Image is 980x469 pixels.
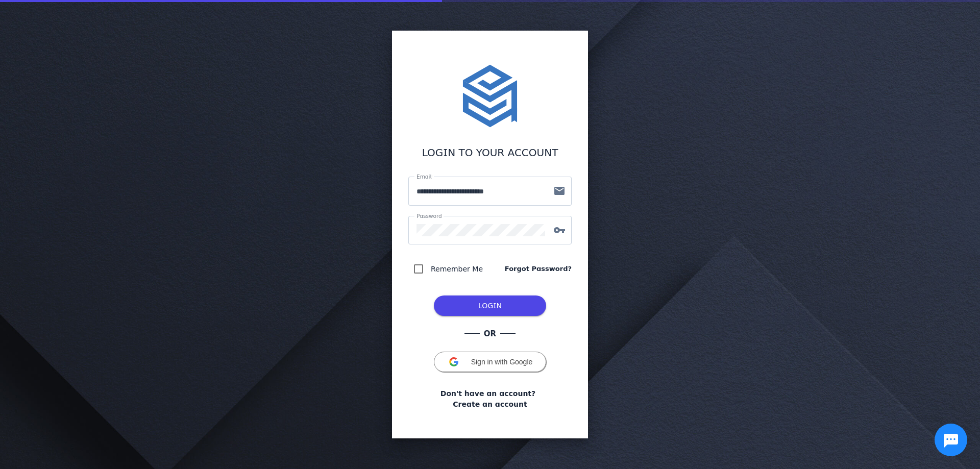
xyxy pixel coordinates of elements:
div: LOGIN TO YOUR ACCOUNT [408,145,572,160]
img: stacktome.svg [457,63,523,129]
span: LOGIN [478,302,502,310]
button: LOG IN [434,295,546,316]
span: Sign in with Google [471,358,533,366]
a: Forgot Password? [505,264,572,274]
span: Don't have an account? [440,388,535,399]
span: OR [480,328,500,340]
mat-label: Password [416,213,442,219]
button: Sign in with Google [434,352,546,372]
mat-label: Email [416,174,431,180]
a: Create an account [453,399,527,410]
mat-icon: vpn_key [547,224,572,236]
mat-icon: mail [547,185,572,197]
label: Remember Me [429,263,483,275]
